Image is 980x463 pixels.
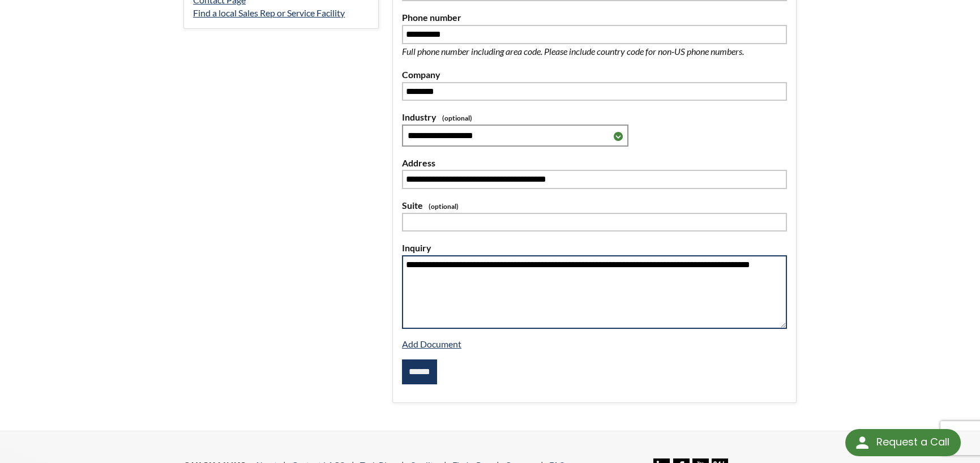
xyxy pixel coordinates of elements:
label: Industry [402,110,787,125]
label: Address [402,156,787,170]
div: Request a Call [845,429,961,456]
img: round button [853,434,871,452]
label: Company [402,67,787,82]
label: Suite [402,198,787,213]
div: Request a Call [876,429,949,455]
label: Phone number [402,10,787,25]
label: Inquiry [402,241,787,255]
a: Find a local Sales Rep or Service Facility [193,7,345,18]
p: Full phone number including area code. Please include country code for non-US phone numbers. [402,44,781,59]
a: Add Document [402,338,461,349]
